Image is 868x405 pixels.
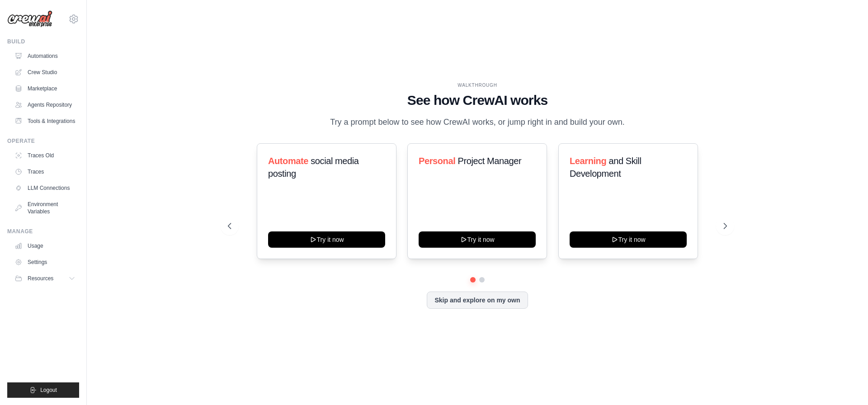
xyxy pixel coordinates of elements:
a: Marketplace [11,81,79,96]
img: Logo [7,10,52,28]
h1: See how CrewAI works [228,92,727,108]
span: Resources [28,275,53,282]
div: Operate [7,137,79,145]
span: Personal [419,156,455,166]
span: social media posting [268,156,359,179]
a: Tools & Integrations [11,114,79,128]
a: Environment Variables [11,197,79,219]
button: Skip and explore on my own [427,292,528,309]
span: and Skill Development [570,156,641,179]
span: Project Manager [458,156,522,166]
p: Try a prompt below to see how CrewAI works, or jump right in and build your own. [325,116,629,129]
span: Learning [570,156,606,166]
a: Agents Repository [11,98,79,112]
div: Manage [7,228,79,235]
a: Traces Old [11,148,79,163]
span: Logout [40,386,57,394]
div: Build [7,38,79,45]
div: WALKTHROUGH [228,82,727,89]
button: Try it now [268,231,385,248]
button: Resources [11,271,79,286]
a: Traces [11,165,79,179]
a: Automations [11,49,79,63]
a: Settings [11,255,79,269]
span: Automate [268,156,308,166]
button: Logout [7,382,79,398]
a: Usage [11,239,79,253]
button: Try it now [570,231,687,248]
a: Crew Studio [11,65,79,80]
button: Try it now [419,231,536,248]
iframe: Chat Widget [823,362,868,405]
a: LLM Connections [11,181,79,195]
